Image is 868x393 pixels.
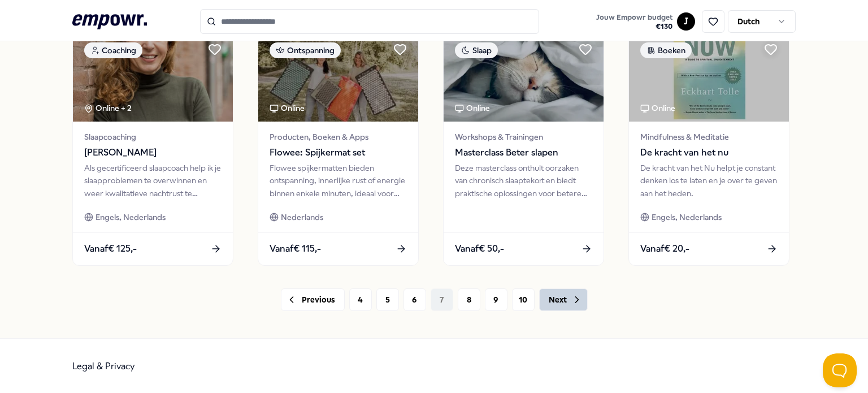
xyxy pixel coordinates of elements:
span: Engels, Nederlands [96,211,166,223]
button: Jouw Empowr budget€130 [594,11,675,33]
div: Ontspanning [270,42,341,58]
div: Coaching [84,42,142,58]
button: 4 [349,288,372,311]
button: Next [539,288,588,311]
span: De kracht van het nu [640,145,778,160]
a: Legal & Privacy [72,361,135,372]
iframe: Help Scout Beacon - Open [823,353,857,387]
span: Slaapcoaching [84,131,222,143]
span: Vanaf € 20,- [640,241,689,256]
button: 6 [403,288,426,311]
span: [PERSON_NAME] [84,145,222,160]
div: Online [270,102,305,114]
span: Workshops & Trainingen [455,131,592,143]
span: Jouw Empowr budget [596,13,672,22]
div: Online [455,102,490,114]
a: package imageCoachingOnline + 2Slaapcoaching[PERSON_NAME]Als gecertificeerd slaapcoach help ik je... [72,31,233,266]
div: Flowee spijkermatten bieden ontspanning, innerlijke rust of energie binnen enkele minuten, ideaal... [270,162,407,200]
a: package imageSlaapOnlineWorkshops & TrainingenMasterclass Beter slapenDeze masterclass onthult oo... [443,31,604,266]
div: Slaap [455,42,498,58]
img: package image [258,31,418,122]
button: 5 [376,288,399,311]
img: package image [444,31,604,122]
span: Masterclass Beter slapen [455,145,592,160]
button: 8 [458,288,480,311]
span: Engels, Nederlands [652,211,722,223]
span: Flowee: Spijkermat set [270,145,407,160]
div: Boeken [640,42,692,58]
span: € 130 [596,22,672,31]
span: Vanaf € 50,- [455,241,504,256]
div: Deze masterclass onthult oorzaken van chronisch slaaptekort en biedt praktische oplossingen voor ... [455,162,592,200]
div: Online + 2 [84,102,132,114]
img: package image [629,31,789,122]
div: Online [640,102,675,114]
button: J [677,12,695,31]
span: Mindfulness & Meditatie [640,131,778,143]
button: 9 [485,288,507,311]
span: Producten, Boeken & Apps [270,131,407,143]
a: Jouw Empowr budget€130 [592,10,677,33]
div: De kracht van het Nu helpt je constant denken los te laten en je over te geven aan het heden. [640,162,778,200]
input: Search for products, categories or subcategories [200,9,539,34]
a: package imageOntspanningOnlineProducten, Boeken & AppsFlowee: Spijkermat setFlowee spijkermatten ... [258,31,419,266]
button: Previous [281,288,345,311]
img: package image [73,31,233,122]
span: Nederlands [281,211,323,223]
div: Als gecertificeerd slaapcoach help ik je slaapproblemen te overwinnen en weer kwalitatieve nachtr... [84,162,222,200]
button: 10 [512,288,535,311]
span: Vanaf € 125,- [84,241,137,256]
a: package imageBoekenOnlineMindfulness & MeditatieDe kracht van het nuDe kracht van het Nu helpt je... [628,31,789,266]
span: Vanaf € 115,- [270,241,321,256]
